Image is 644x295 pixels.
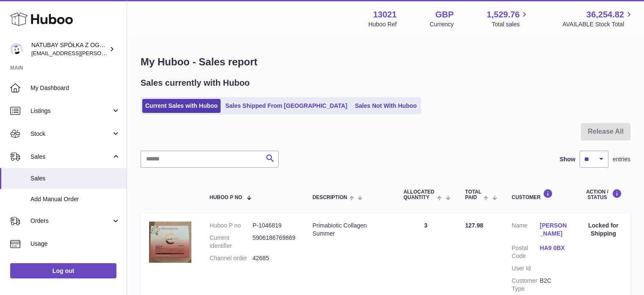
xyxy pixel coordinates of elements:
span: Add Manual Order [30,195,120,203]
span: Description [312,195,347,200]
span: Sales [30,153,111,161]
a: 36,254.82 AVAILABLE Stock Total [562,9,634,28]
img: kacper.antkowski@natubay.pl [10,43,23,56]
strong: GBP [435,9,453,20]
a: 1,529.76 Total sales [487,9,530,28]
span: 127.98 [465,222,484,229]
div: Huboo Ref [368,20,397,28]
span: Orders [30,217,111,225]
span: AVAILABLE Stock Total [562,20,634,28]
div: Customer [512,189,568,200]
dt: User Id [512,264,540,273]
span: 1,529.76 [487,9,520,20]
dt: Name [512,222,540,240]
span: 36,254.82 [586,9,624,20]
span: ALLOCATED Quantity [404,189,435,200]
span: Huboo P no [210,195,242,200]
span: Total sales [492,20,529,28]
a: Current Sales with Huboo [142,99,221,113]
img: 1749020843.jpg [149,222,191,263]
dt: Huboo P no [210,222,252,230]
strong: 13021 [373,9,397,20]
a: Log out [10,263,116,278]
label: Show [560,155,575,163]
span: Listings [30,107,111,115]
div: Action / Status [585,189,622,200]
div: Primabiotic Collagen Summer [312,222,387,238]
dt: Postal Code [512,244,540,260]
span: Usage [30,240,120,248]
div: NATUBAY SPÓŁKA Z OGRANICZONĄ ODPOWIEDZIALNOŚCIĄ [31,41,108,57]
div: Currency [430,20,454,28]
dd: P-1046819 [252,222,295,230]
dd: 42685 [252,254,295,262]
h2: Sales currently with Huboo [141,77,250,89]
a: Sales Not With Huboo [352,99,420,113]
dt: Customer Type [512,277,540,293]
span: Stock [30,130,111,138]
span: Sales [30,174,120,183]
dt: Current identifier [210,234,252,250]
a: HA9 0BX [540,244,568,252]
dt: Channel order [210,254,252,262]
span: My Dashboard [30,84,120,92]
span: entries [613,155,630,163]
a: [PERSON_NAME] [540,222,568,238]
span: [EMAIL_ADDRESS][PERSON_NAME][DOMAIN_NAME] [31,50,170,56]
dd: B2C [540,277,568,293]
div: Locked for Shipping [585,222,622,238]
a: Sales Shipped From [GEOGRAPHIC_DATA] [222,99,350,113]
dd: 5906186769869 [252,234,295,250]
span: Total paid [465,189,482,200]
h1: My Huboo - Sales report [141,55,630,69]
